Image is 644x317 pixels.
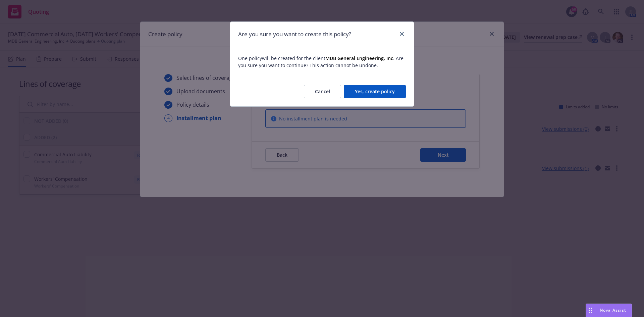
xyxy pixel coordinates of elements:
[325,55,393,61] strong: MDB General Engineering, Inc
[238,30,351,39] h1: Are you sure you want to create this policy?
[304,85,341,98] button: Cancel
[586,304,632,317] button: Nova Assist
[600,307,626,313] span: Nova Assist
[344,85,406,98] button: Yes, create policy
[586,304,594,317] div: Drag to move
[238,55,406,69] span: One policy will be created for the client . Are you sure you want to continue? This action cannot...
[398,30,406,38] a: close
